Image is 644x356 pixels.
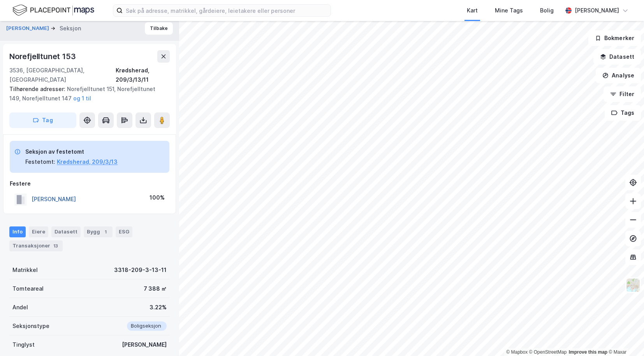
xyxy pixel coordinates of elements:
span: Tilhørende adresser: [9,86,67,92]
div: Tomteareal [12,284,44,293]
iframe: Chat Widget [605,319,644,356]
div: 1 [102,228,109,236]
button: Tilbake [145,22,173,35]
div: Bolig [540,6,554,15]
div: Tinglyst [12,340,35,349]
div: 3318-209-3-13-11 [114,265,167,275]
div: Transaksjoner [9,240,63,251]
div: 3.22% [150,303,167,312]
div: Matrikkel [12,265,38,275]
button: Datasett [593,49,641,65]
div: Seksjon av festetomt [25,147,118,156]
div: 7 388 ㎡ [144,284,167,293]
button: [PERSON_NAME] [6,25,51,32]
button: Tags [605,105,641,121]
img: logo.f888ab2527a4732fd821a326f86c7f29.svg [12,4,94,17]
div: Seksjonstype [12,321,49,331]
a: Mapbox [506,349,528,355]
button: Analyse [596,68,641,83]
div: Mine Tags [495,6,523,15]
button: Filter [604,86,641,102]
input: Søk på adresse, matrikkel, gårdeiere, leietakere eller personer [123,5,331,16]
div: 13 [52,242,60,250]
div: Festetomt: [25,157,55,167]
div: ESG [116,226,132,237]
img: Z [626,278,640,293]
div: Kart [467,6,478,15]
a: OpenStreetMap [529,349,567,355]
div: [PERSON_NAME] [575,6,619,15]
div: Krødsherad, 209/3/13/11 [116,66,170,84]
button: Bokmerker [588,30,641,46]
button: Krødsherad, 209/3/13 [57,157,118,167]
div: Eiere [29,226,48,237]
button: Tag [9,112,76,128]
div: 3536, [GEOGRAPHIC_DATA], [GEOGRAPHIC_DATA] [9,66,116,84]
div: Seksjon [60,24,81,33]
div: Bygg [84,226,113,237]
div: Info [9,226,26,237]
div: [PERSON_NAME] [122,340,167,349]
div: Norefjelltunet 151, Norefjelltunet 149, Norefjelltunet 147 [9,84,164,103]
div: Festere [10,179,169,188]
div: Norefjelltunet 153 [9,50,77,63]
a: Improve this map [569,349,607,355]
div: 100% [150,193,165,202]
div: Datasett [51,226,81,237]
div: Andel [12,303,28,312]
